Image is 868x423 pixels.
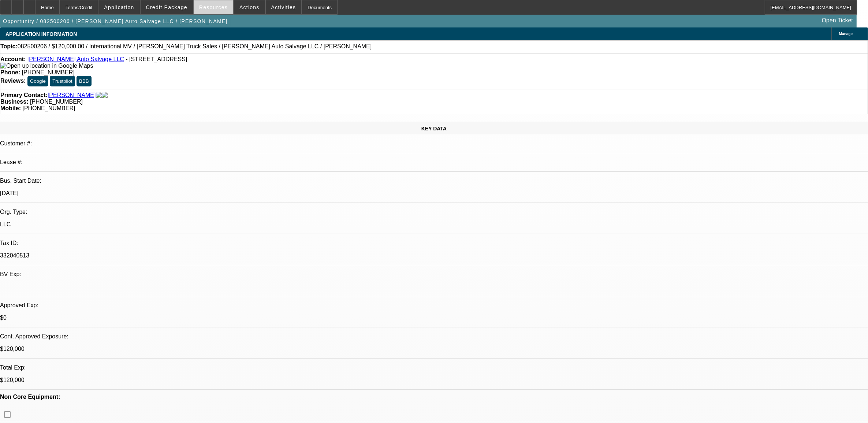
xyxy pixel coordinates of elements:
span: Opportunity / 082500206 / [PERSON_NAME] Auto Salvage LLC / [PERSON_NAME] [3,18,228,24]
button: Credit Package [141,0,193,14]
span: Resources [199,4,228,10]
strong: Reviews: [0,78,26,84]
button: Activities [266,0,302,14]
span: [PHONE_NUMBER] [22,105,75,111]
button: BBB [77,76,92,86]
img: linkedin-icon.png [102,92,108,99]
a: [PERSON_NAME] Auto Salvage LLC [27,56,124,62]
span: - [STREET_ADDRESS] [126,56,187,62]
strong: Topic: [0,43,18,50]
strong: Phone: [0,69,20,75]
span: KEY DATA [421,126,447,131]
span: APPLICATION INFORMATION [5,31,77,37]
strong: Mobile: [0,105,21,111]
strong: Business: [0,99,28,105]
button: Google [27,76,48,86]
button: Actions [234,0,265,14]
span: [PHONE_NUMBER] [22,69,75,75]
span: Application [104,4,134,10]
img: Open up location in Google Maps [0,63,93,69]
button: Trustpilot [50,76,75,86]
strong: Primary Contact: [0,92,48,99]
span: Manage [839,32,853,36]
strong: Account: [0,56,26,62]
span: 082500206 / $120,000.00 / International MV / [PERSON_NAME] Truck Sales / [PERSON_NAME] Auto Salva... [18,43,372,50]
span: Activities [271,4,296,10]
a: Open Ticket [819,14,856,27]
a: [PERSON_NAME] [48,92,96,99]
span: Credit Package [146,4,187,10]
span: Actions [239,4,260,10]
a: View Google Maps [0,63,93,69]
img: facebook-icon.png [96,92,102,99]
span: [PHONE_NUMBER] [30,99,83,105]
button: Application [98,0,139,14]
button: Resources [194,0,233,14]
